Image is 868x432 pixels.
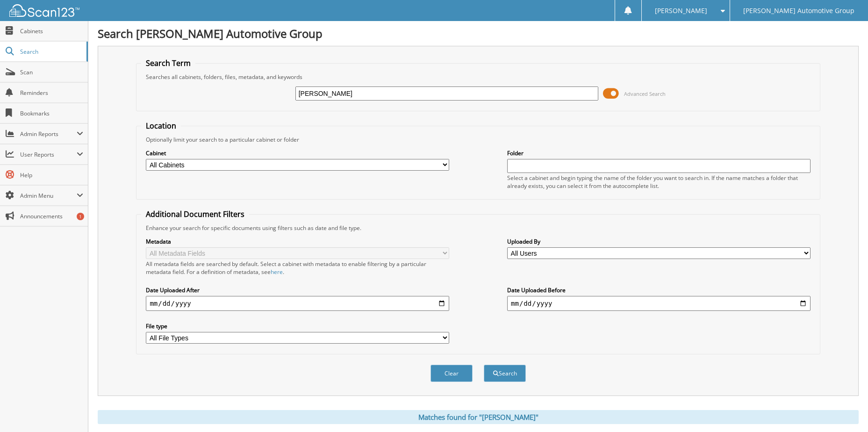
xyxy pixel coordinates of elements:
[507,286,811,294] label: Date Uploaded Before
[141,136,815,144] div: Optionally limit your search to a particular cabinet or folder
[146,322,449,330] label: File type
[507,296,811,311] input: end
[20,109,83,117] span: Bookmarks
[141,58,195,68] legend: Search Term
[20,212,83,220] span: Announcements
[9,4,79,17] img: scan123-logo-white.svg
[98,26,859,41] h1: Search [PERSON_NAME] Automotive Group
[98,410,859,424] div: Matches found for "[PERSON_NAME]"
[141,121,181,131] legend: Location
[20,89,83,97] span: Reminders
[484,365,526,382] button: Search
[271,268,283,276] a: here
[141,224,815,232] div: Enhance your search for specific documents using filters such as date and file type.
[655,8,707,14] span: [PERSON_NAME]
[146,238,449,245] label: Metadata
[141,73,815,81] div: Searches all cabinets, folders, files, metadata, and keywords
[507,174,811,190] div: Select a cabinet and begin typing the name of the folder you want to search in. If the name match...
[507,238,811,245] label: Uploaded By
[146,286,449,294] label: Date Uploaded After
[20,27,83,35] span: Cabinets
[430,365,473,382] button: Clear
[146,260,449,276] div: All metadata fields are searched by default. Select a cabinet with metadata to enable filtering b...
[20,171,83,179] span: Help
[743,8,854,14] span: [PERSON_NAME] Automotive Group
[146,296,449,311] input: start
[20,151,77,158] span: User Reports
[624,90,666,97] span: Advanced Search
[20,48,82,56] span: Search
[146,149,449,157] label: Cabinet
[20,130,77,138] span: Admin Reports
[77,213,84,220] div: 1
[507,149,811,157] label: Folder
[20,68,83,76] span: Scan
[141,209,249,219] legend: Additional Document Filters
[20,192,77,200] span: Admin Menu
